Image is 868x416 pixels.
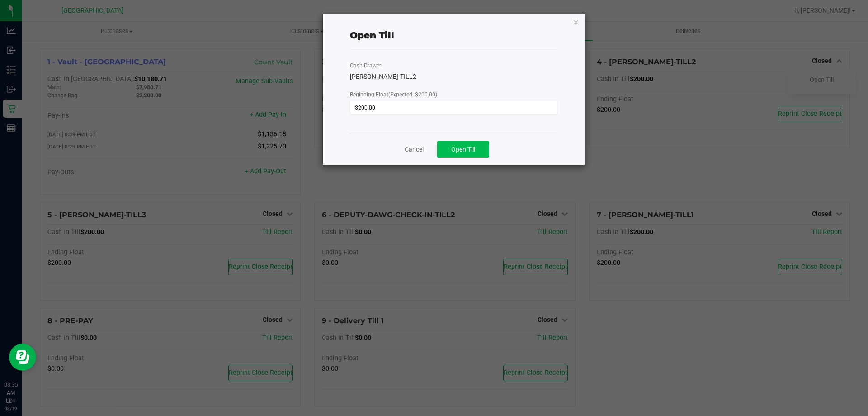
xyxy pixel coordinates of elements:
[405,145,424,154] a: Cancel
[350,72,557,81] div: [PERSON_NAME]-TILL2
[350,29,394,42] div: Open Till
[350,62,381,70] label: Cash Drawer
[350,91,437,98] span: Beginning Float
[9,344,36,371] iframe: Resource center
[388,91,437,98] span: (Expected: $200.00)
[451,146,475,153] span: Open Till
[437,141,489,158] button: Open Till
